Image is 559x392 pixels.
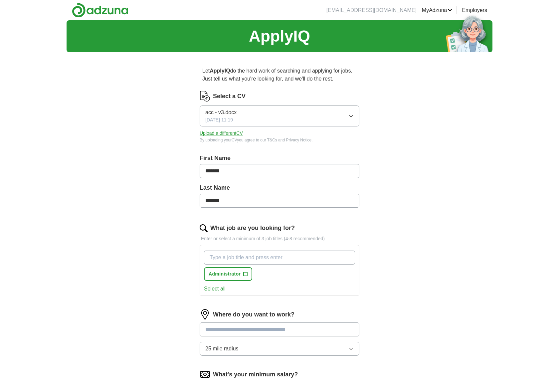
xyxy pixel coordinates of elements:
[210,224,295,233] label: What job are you looking for?
[200,309,210,320] img: location.png
[204,267,252,281] button: Administrator
[249,24,310,48] h1: ApplyIQ
[286,138,312,142] a: Privacy Notice
[200,342,359,356] button: 25 mile radius
[326,6,417,14] li: [EMAIL_ADDRESS][DOMAIN_NAME]
[209,271,241,278] span: Administrator
[213,370,298,379] label: What's your minimum salary?
[213,310,294,319] label: Where do you want to work?
[200,154,359,163] label: First Name
[204,285,226,293] button: Select all
[200,91,210,101] img: CV Icon
[267,138,277,142] a: T&Cs
[200,105,359,126] button: acc - v3.docx[DATE] 11:19
[204,251,355,265] input: Type a job title and press enter
[200,64,359,86] p: Let do the hard work of searching and applying for jobs. Just tell us what you're looking for, an...
[200,235,359,242] p: Enter or select a minimum of 3 job titles (4-8 recommended)
[205,108,237,116] span: acc - v3.docx
[200,137,359,143] div: By uploading your CV you agree to our and .
[72,3,128,18] img: Adzuna logo
[210,68,230,74] strong: ApplyIQ
[213,92,246,101] label: Select a CV
[200,369,210,380] img: salary.png
[422,6,453,14] a: MyAdzuna
[205,116,233,123] span: [DATE] 11:19
[462,6,487,14] a: Employers
[200,224,208,232] img: search.png
[200,183,359,192] label: Last Name
[200,130,243,137] button: Upload a differentCV
[205,345,239,353] span: 25 mile radius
